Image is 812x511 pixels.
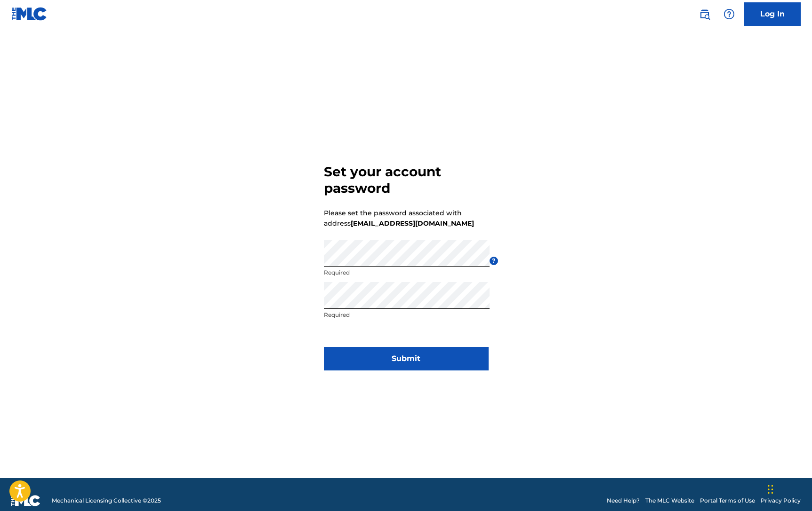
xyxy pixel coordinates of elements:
p: Required [324,311,490,319]
iframe: Chat Widget [765,466,812,511]
img: search [699,8,710,20]
div: Drag [768,475,773,503]
div: Help [720,5,739,24]
img: logo [11,495,40,506]
p: Required [324,268,490,277]
a: Need Help? [607,496,640,505]
h3: Set your account password [324,164,489,197]
span: ? [490,257,498,265]
p: Please set the password associated with address [324,208,474,228]
a: Portal Terms of Use [700,496,755,505]
a: Public Search [695,5,714,24]
strong: [EMAIL_ADDRESS][DOMAIN_NAME] [351,219,474,228]
a: The MLC Website [645,496,694,505]
img: help [724,8,735,20]
button: Submit [324,347,489,370]
a: Log In [744,2,801,26]
span: Mechanical Licensing Collective © 2025 [52,496,161,505]
img: MLC Logo [11,7,48,21]
a: Privacy Policy [761,496,801,505]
